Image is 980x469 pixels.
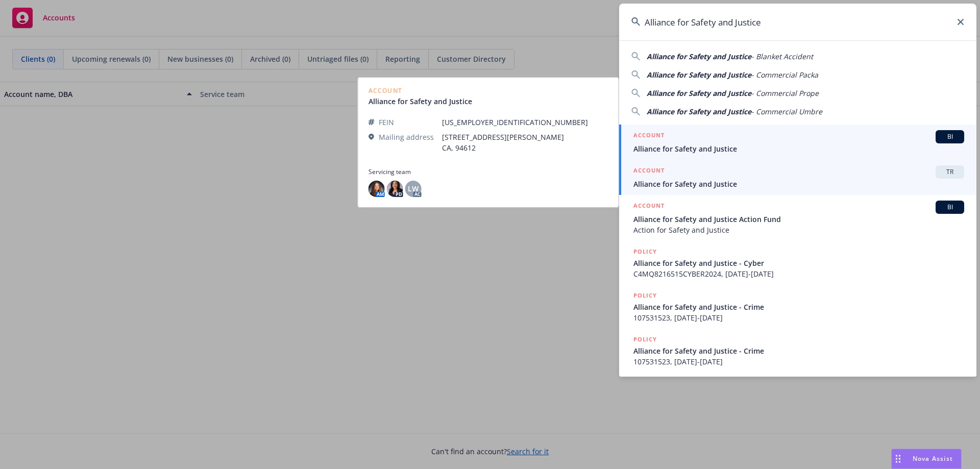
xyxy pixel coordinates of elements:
span: - Commercial Umbre [751,107,822,116]
span: - Commercial Packa [751,70,818,80]
span: BI [940,132,960,141]
input: Search... [619,4,976,40]
span: Alliance for Safety and Justice [647,107,751,116]
span: Alliance for Safety and Justice [633,143,964,154]
span: 107531523, [DATE]-[DATE] [633,312,964,323]
a: POLICYAlliance for Safety and Justice - Crime107531523, [DATE]-[DATE] [619,329,976,373]
span: Alliance for Safety and Justice - Crime [633,345,964,356]
h5: ACCOUNT [633,130,665,142]
h5: POLICY [633,290,657,301]
button: Nova Assist [891,449,962,469]
span: - Commercial Prope [751,88,819,98]
h5: ACCOUNT [633,165,665,178]
h5: POLICY [633,334,657,344]
span: Alliance for Safety and Justice [633,179,964,189]
span: BI [940,203,960,212]
span: Nova Assist [913,454,953,463]
span: Alliance for Safety and Justice [647,70,751,80]
span: Alliance for Safety and Justice - Crime [633,302,964,312]
span: - Blanket Accident [751,52,813,61]
span: Alliance for Safety and Justice [647,88,751,98]
span: Alliance for Safety and Justice Action Fund [633,214,964,225]
span: Alliance for Safety and Justice [647,52,751,61]
div: Drag to move [892,449,904,468]
a: ACCOUNTBIAlliance for Safety and Justice [619,125,976,160]
h5: POLICY [633,246,657,257]
h5: ACCOUNT [633,201,665,213]
a: ACCOUNTTRAlliance for Safety and Justice [619,160,976,195]
a: ACCOUNTBIAlliance for Safety and Justice Action FundAction for Safety and Justice [619,195,976,241]
span: C4MQ8216515CYBER2024, [DATE]-[DATE] [633,268,964,279]
span: 107531523, [DATE]-[DATE] [633,356,964,367]
a: POLICYAlliance for Safety and Justice - CyberC4MQ8216515CYBER2024, [DATE]-[DATE] [619,241,976,285]
a: POLICYAlliance for Safety and Justice - Crime107531523, [DATE]-[DATE] [619,285,976,329]
span: Action for Safety and Justice [633,225,964,235]
span: Alliance for Safety and Justice - Cyber [633,258,964,268]
span: TR [940,167,960,177]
